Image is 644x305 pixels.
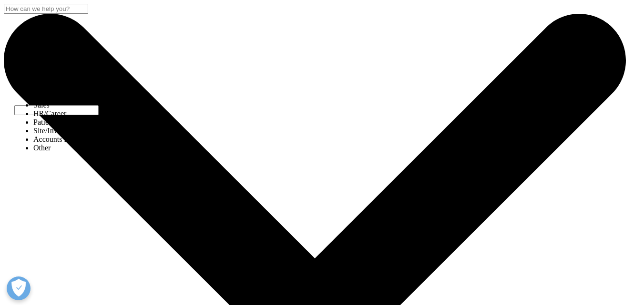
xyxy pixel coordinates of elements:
input: Search [4,4,88,14]
li: HR/Career [33,109,126,118]
li: Accounts Payable/Receivable [33,135,126,144]
li: Other [33,144,126,152]
li: Site/Investigator Waiting List [33,127,126,135]
li: Patient Seeking Clinical Trials [33,118,126,127]
button: Open Preferences [7,276,31,300]
li: Sales [33,101,126,109]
